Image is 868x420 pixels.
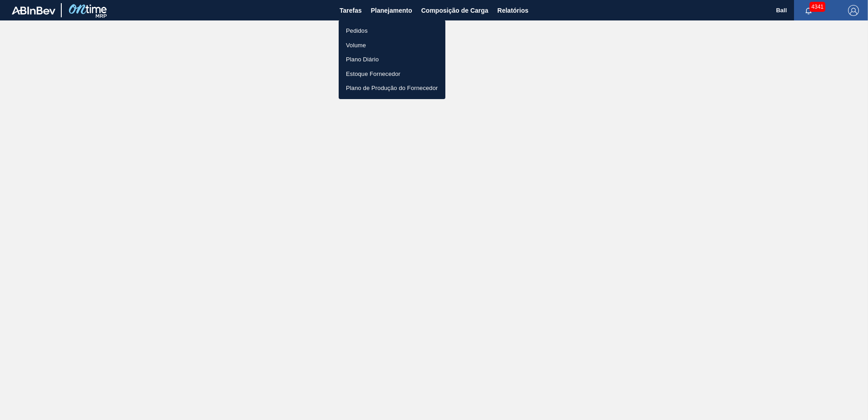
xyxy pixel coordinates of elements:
a: Plano Diário [339,52,445,67]
a: Plano de Produção do Fornecedor [339,81,445,95]
a: Estoque Fornecedor [339,67,445,81]
a: Volume [339,38,445,53]
a: Pedidos [339,24,445,38]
